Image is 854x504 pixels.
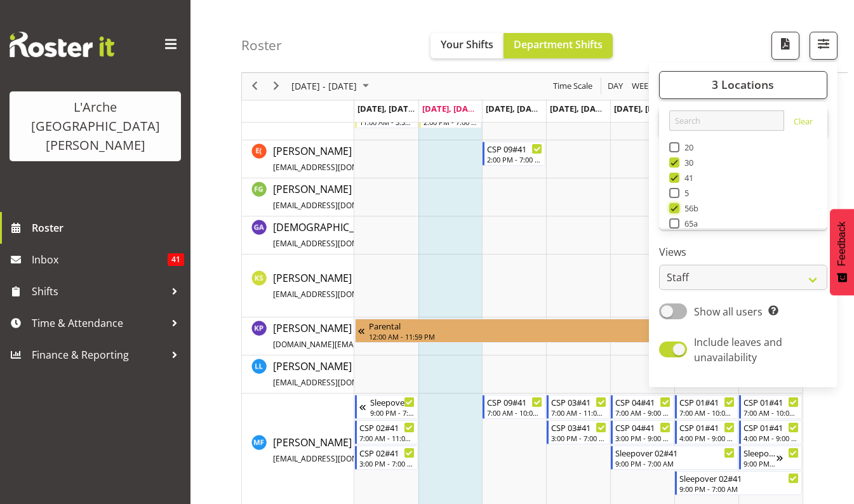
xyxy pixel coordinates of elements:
button: Time Scale [551,79,595,95]
div: 9:00 PM - 7:00 AM [370,408,415,418]
div: Sleepover 02#41 [679,472,799,484]
span: [PERSON_NAME] [273,435,455,465]
label: Views [659,245,827,260]
div: 7:00 AM - 11:00 AM [551,408,606,418]
span: 3 Locations [712,77,774,93]
span: [DATE], [DATE] [422,103,480,114]
div: CSP 09#41 [487,395,542,408]
div: 3:00 PM - 7:00 PM [551,433,606,443]
a: [DEMOGRAPHIC_DATA][PERSON_NAME][EMAIL_ADDRESS][DOMAIN_NAME] [273,220,462,250]
div: 2:00 PM - 7:00 PM [487,154,542,164]
a: [PERSON_NAME][EMAIL_ADDRESS][DOMAIN_NAME] [273,270,450,301]
span: Shifts [32,282,165,301]
span: [DATE] - [DATE] [290,79,358,95]
span: [EMAIL_ADDRESS][DOMAIN_NAME] [273,289,399,300]
span: [EMAIL_ADDRESS][DOMAIN_NAME] [273,162,399,173]
div: CSP 01#41 [679,395,735,408]
img: Rosterit website logo [10,32,114,57]
span: Include leaves and unavailability [694,335,782,364]
span: Show all users [694,305,763,319]
div: CSP 02#41 [359,421,415,434]
span: 20 [679,142,694,152]
span: 65a [679,218,698,229]
span: 41 [679,173,694,183]
div: Melissa Fry"s event - Sleepover 02#41 Begin From Friday, August 22, 2025 at 9:00:00 PM GMT+12:00 ... [611,446,738,470]
h4: Roster [241,38,282,53]
button: Previous [246,79,264,95]
td: Lindsay Lightfoot resource [242,355,354,394]
span: [PERSON_NAME] [273,321,507,350]
div: Melissa Fry"s event - Sleepover 02#41 Begin From Saturday, August 23, 2025 at 9:00:00 PM GMT+12:0... [675,471,802,495]
div: CSP 04#41 [615,395,671,408]
div: 7:00 AM - 10:00 AM [744,408,799,418]
span: [DATE], [DATE] [550,103,608,114]
div: next period [265,73,287,100]
span: Feedback [836,222,848,266]
button: Your Shifts [430,33,504,58]
div: 12:00 AM - 11:59 PM [369,331,777,342]
span: 56b [679,203,699,213]
input: Search [669,110,784,131]
a: [PERSON_NAME][EMAIL_ADDRESS][DOMAIN_NAME] [273,359,450,389]
span: Roster [32,218,184,237]
div: Parental [369,319,777,332]
div: 7:00 AM - 10:00 AM [679,408,735,418]
span: 41 [168,253,184,266]
div: August 18 - 24, 2025 [287,73,377,100]
span: [EMAIL_ADDRESS][DOMAIN_NAME] [273,238,399,249]
a: [PERSON_NAME][DOMAIN_NAME][EMAIL_ADDRESS][DOMAIN_NAME] [273,321,507,351]
span: [EMAIL_ADDRESS][DOMAIN_NAME] [273,377,399,388]
div: 7:00 AM - 10:00 AM [487,408,542,418]
div: 3:00 PM - 9:00 PM [615,433,671,443]
div: 7:00 AM - 9:00 AM [615,408,671,418]
span: [DATE], [DATE] [486,103,544,114]
div: CSP 01#41 [679,421,735,434]
div: Sleepover 02#41 [744,446,777,459]
button: Download a PDF of the roster according to the set date range. [771,32,799,60]
button: August 2025 [290,79,375,95]
a: Clear [794,116,813,131]
a: [PERSON_NAME] (Yuqi) Pu[EMAIL_ADDRESS][DOMAIN_NAME] [273,143,450,174]
td: Gay Andrade resource [242,216,354,255]
span: 5 [679,188,690,198]
span: [EMAIL_ADDRESS][DOMAIN_NAME] [273,200,399,211]
div: Melissa Fry"s event - Sleepover 02#41 Begin From Sunday, August 17, 2025 at 9:00:00 PM GMT+12:00 ... [355,395,418,419]
div: CSP 02#41 [359,446,415,459]
button: Filter Shifts [810,32,837,60]
div: Melissa Fry"s event - CSP 03#41 Begin From Thursday, August 21, 2025 at 3:00:00 PM GMT+12:00 Ends... [547,420,610,444]
div: 7:00 AM - 11:00 AM [359,433,415,443]
div: Melissa Fry"s event - CSP 02#41 Begin From Monday, August 18, 2025 at 7:00:00 AM GMT+12:00 Ends A... [355,420,418,444]
div: Sleepover 02#41 [615,446,735,459]
div: Melissa Fry"s event - CSP 04#41 Begin From Friday, August 22, 2025 at 3:00:00 PM GMT+12:00 Ends A... [611,420,674,444]
div: previous period [244,73,265,100]
span: [PERSON_NAME] [273,271,450,300]
div: L'Arche [GEOGRAPHIC_DATA][PERSON_NAME] [22,98,168,155]
div: Melissa Fry"s event - CSP 01#41 Begin From Sunday, August 24, 2025 at 7:00:00 AM GMT+12:00 Ends A... [739,395,802,419]
span: [DATE], [DATE] [614,103,672,114]
div: Krishnaben Patel"s event - Parental Begin From Monday, June 16, 2025 at 12:00:00 AM GMT+12:00 End... [355,319,802,343]
span: Inbox [32,250,168,269]
span: Day [606,79,624,95]
a: [PERSON_NAME][EMAIL_ADDRESS][DOMAIN_NAME] [273,182,455,212]
span: [PERSON_NAME] [273,359,450,388]
span: [DOMAIN_NAME][EMAIL_ADDRESS][DOMAIN_NAME] [273,339,461,350]
span: [PERSON_NAME] [273,182,455,211]
span: Time & Attendance [32,314,165,333]
div: CSP 03#41 [551,395,606,408]
span: Time Scale [552,79,594,95]
div: Melissa Fry"s event - CSP 03#41 Begin From Thursday, August 21, 2025 at 7:00:00 AM GMT+12:00 Ends... [547,395,610,419]
div: Melissa Fry"s event - CSP 02#41 Begin From Monday, August 18, 2025 at 3:00:00 PM GMT+12:00 Ends A... [355,446,418,470]
button: Timeline Week [630,79,656,95]
a: [PERSON_NAME][EMAIL_ADDRESS][DOMAIN_NAME] [273,435,455,465]
div: 3:00 PM - 7:00 PM [359,458,415,468]
span: [PERSON_NAME] [273,94,510,123]
td: Faustina Gaensicke resource [242,178,354,216]
button: Department Shifts [504,33,613,58]
div: Melissa Fry"s event - CSP 09#41 Begin From Wednesday, August 20, 2025 at 7:00:00 AM GMT+12:00 End... [483,395,545,419]
div: 4:00 PM - 9:00 PM [744,433,799,443]
span: [PERSON_NAME] (Yuqi) Pu [273,144,450,173]
div: Melissa Fry"s event - CSP 04#41 Begin From Friday, August 22, 2025 at 7:00:00 AM GMT+12:00 Ends A... [611,395,674,419]
div: 4:00 PM - 9:00 PM [679,433,735,443]
span: Week [630,79,655,95]
span: [DEMOGRAPHIC_DATA][PERSON_NAME] [273,220,462,249]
